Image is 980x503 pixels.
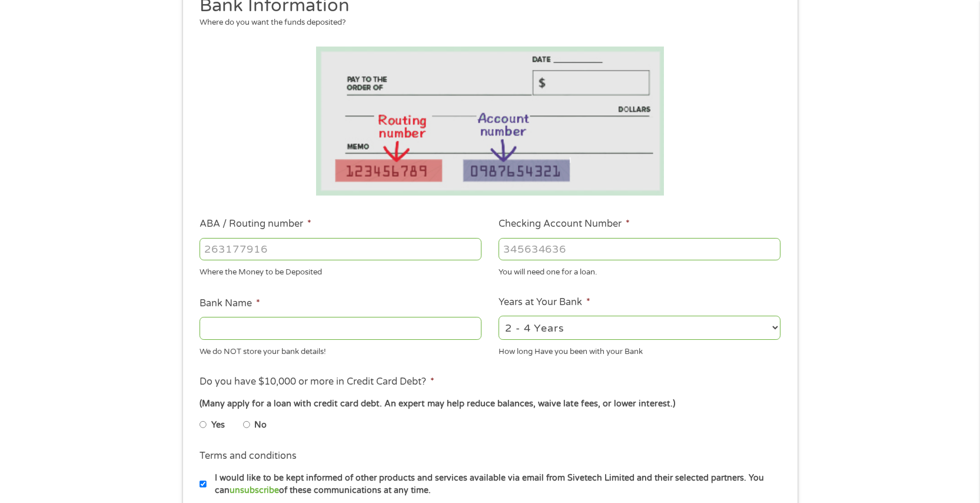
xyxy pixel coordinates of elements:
label: Terms and conditions [200,450,297,462]
div: How long Have you been with your Bank [499,342,780,358]
label: ABA / Routing number [200,218,311,230]
div: (Many apply for a loan with credit card debt. An expert may help reduce balances, waive late fees... [200,398,780,411]
a: unsubscribe [230,485,279,495]
label: I would like to be kept informed of other products and services available via email from Sivetech... [207,472,784,497]
div: Where the Money to be Deposited [200,263,481,279]
label: Years at Your Bank [499,296,590,309]
div: You will need one for a loan. [499,263,780,279]
input: 263177916 [200,238,481,260]
label: Checking Account Number [499,218,630,230]
div: Where do you want the funds deposited? [200,17,772,29]
label: Yes [211,419,225,432]
label: Do you have $10,000 or more in Credit Card Debt? [200,376,434,388]
input: 345634636 [499,238,780,260]
div: We do NOT store your bank details! [200,342,481,358]
label: Bank Name [200,297,260,310]
label: No [254,419,267,432]
img: Routing number location [316,47,665,196]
